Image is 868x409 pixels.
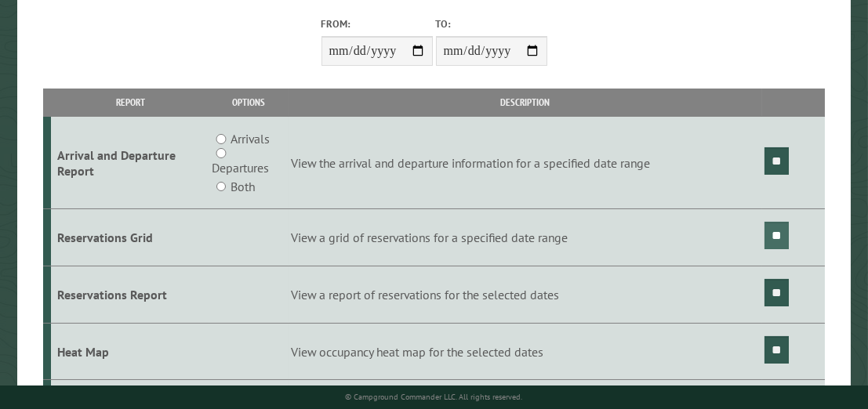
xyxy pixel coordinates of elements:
img: logo_orange.svg [25,25,38,38]
img: tab_keywords_by_traffic_grey.svg [156,91,169,103]
td: Arrival and Departure Report [51,117,209,209]
th: Report [51,89,209,116]
td: View a grid of reservations for a specified date range [289,209,762,266]
td: View the arrival and departure information for a specified date range [289,117,762,209]
img: tab_domain_overview_orange.svg [42,91,55,103]
label: To: [436,16,547,31]
small: © Campground Commander LLC. All rights reserved. [346,392,523,402]
td: View occupancy heat map for the selected dates [289,323,762,380]
label: Departures [212,158,269,177]
td: View a report of reservations for the selected dates [289,266,762,323]
div: Keywords by Traffic [173,92,264,103]
img: website_grey.svg [25,41,38,53]
th: Description [289,89,762,116]
div: v 4.0.25 [44,25,77,38]
div: Domain Overview [60,92,140,103]
td: Heat Map [51,323,209,380]
th: Options [209,89,289,116]
label: From: [321,16,433,31]
div: Domain: [DOMAIN_NAME] [41,41,173,53]
label: Arrivals [231,129,270,148]
td: Reservations Report [51,266,209,323]
label: Both [231,177,255,196]
td: Reservations Grid [51,209,209,266]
